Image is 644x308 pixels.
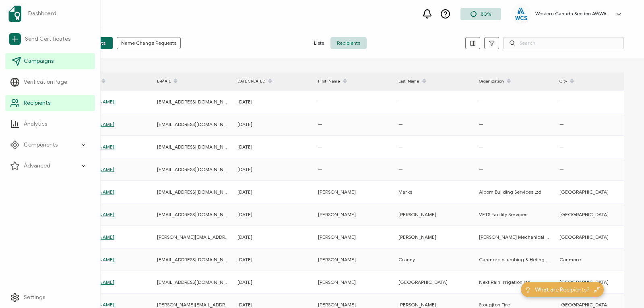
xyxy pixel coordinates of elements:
span: Next Rain Irrigation Ltd [479,279,530,285]
span: — [479,144,483,150]
input: Search [503,37,624,49]
span: [PERSON_NAME][EMAIL_ADDRESS][DOMAIN_NAME] [157,234,273,240]
span: [PERSON_NAME] [398,234,436,240]
span: [EMAIL_ADDRESS][DOMAIN_NAME] [157,256,235,263]
span: Lists [308,37,330,49]
span: — [318,121,322,127]
a: Analytics [5,116,95,132]
span: — [559,121,564,127]
span: [PERSON_NAME] [318,279,356,285]
span: [EMAIL_ADDRESS][DOMAIN_NAME] [157,144,235,150]
span: [GEOGRAPHIC_DATA] [559,234,609,240]
span: — [559,144,564,150]
div: E-MAIL [153,74,233,88]
span: — [479,99,483,105]
span: Alcom Building Services Ltd [479,189,541,195]
img: sertifier-logomark-colored.svg [8,6,21,22]
span: [DATE] [237,166,252,172]
span: [DATE] [237,279,252,285]
span: Components [24,141,58,149]
span: VETS Facility Services [479,211,527,217]
span: Settings [24,294,45,302]
span: [DATE] [237,99,252,105]
span: [DATE] [237,211,252,217]
span: [DATE] [237,121,252,127]
a: Settings [5,289,95,306]
div: FULL NAME [72,74,153,88]
span: Dashboard [28,10,56,18]
span: Advanced [24,162,50,170]
span: [PERSON_NAME] [318,189,356,195]
span: Recipients [24,99,50,107]
span: Analytics [24,120,47,128]
span: — [398,166,403,172]
a: Send Certificates [5,30,95,48]
span: — [318,166,322,172]
span: [GEOGRAPHIC_DATA] [559,189,609,195]
span: [GEOGRAPHIC_DATA] [559,302,609,308]
iframe: Chat Widget [604,269,644,308]
span: [PERSON_NAME] [318,211,356,217]
span: [EMAIL_ADDRESS][DOMAIN_NAME] [157,211,235,217]
span: — [398,99,403,105]
span: [PERSON_NAME] Mechanical Contractors Inc [479,234,581,240]
span: Send Certificates [25,35,70,43]
span: [GEOGRAPHIC_DATA] [559,279,609,285]
span: What are Recipients? [535,285,590,294]
div: DATE CREATED [233,74,314,88]
span: Campaigns [24,57,54,65]
a: Recipients [5,95,95,111]
span: [DATE] [237,302,252,308]
a: Campaigns [5,53,95,69]
span: — [398,144,403,150]
span: — [479,166,483,172]
span: [PERSON_NAME] [398,302,436,308]
span: [EMAIL_ADDRESS][DOMAIN_NAME] [157,189,235,195]
span: [GEOGRAPHIC_DATA] [559,211,609,217]
span: [PERSON_NAME] [318,234,356,240]
span: Cranny [398,256,415,263]
span: — [559,166,564,172]
span: [DATE] [237,144,252,150]
span: [DATE] [237,189,252,195]
div: Organization [475,74,555,88]
div: Last_Name [394,74,475,88]
span: [EMAIL_ADDRESS][DOMAIN_NAME] [157,166,235,172]
div: First_Name [314,74,394,88]
span: — [559,99,564,105]
span: — [318,144,322,150]
span: [PERSON_NAME] [398,211,436,217]
span: Verification Page [24,78,67,86]
img: minimize-icon.svg [594,287,600,293]
span: [DATE] [237,256,252,263]
span: Stougjton Fire [479,302,510,308]
span: [PERSON_NAME] [318,256,356,263]
span: — [318,99,322,105]
span: — [479,121,483,127]
span: Recipients [330,37,367,49]
img: eb0530a7-dc53-4dd2-968c-61d1fd0a03d4.png [515,8,527,20]
span: Canmore [559,256,581,263]
span: [PERSON_NAME][EMAIL_ADDRESS][PERSON_NAME][DOMAIN_NAME] [157,302,311,308]
span: [EMAIL_ADDRESS][DOMAIN_NAME] [157,121,235,127]
div: City [555,74,636,88]
span: [EMAIL_ADDRESS][DOMAIN_NAME] [157,99,235,105]
span: [GEOGRAPHIC_DATA] [398,279,448,285]
span: 80% [481,11,491,17]
span: Name Change Requests [121,41,176,45]
a: Verification Page [5,74,95,90]
h5: Western Canada Section AWWA [535,11,607,17]
span: Canmore pLumbing & Heting Ltd [479,256,553,263]
span: [PERSON_NAME] [318,302,356,308]
span: — [398,121,403,127]
button: Name Change Requests [117,37,181,49]
a: Dashboard [5,2,95,25]
span: [EMAIL_ADDRESS][DOMAIN_NAME] [157,279,235,285]
span: [DATE] [237,234,252,240]
span: Marks [398,189,412,195]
